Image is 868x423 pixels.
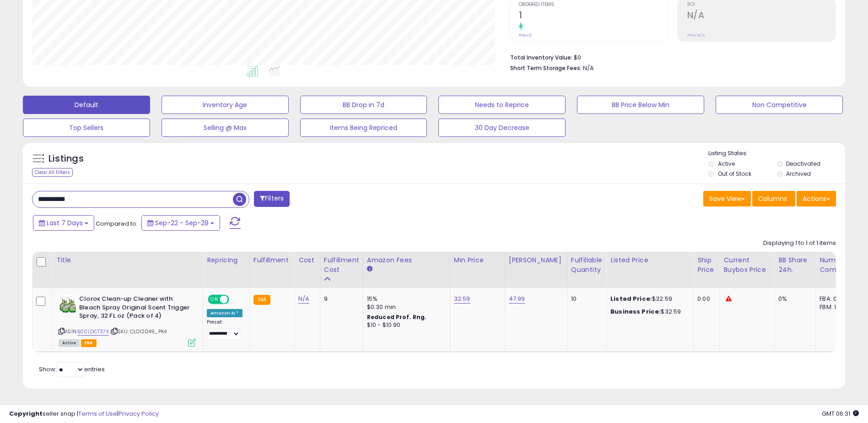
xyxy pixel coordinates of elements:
[77,328,109,336] a: B00LDCT37K
[298,255,316,265] div: Cost
[367,255,446,265] div: Amazon Fees
[571,295,599,303] div: 10
[577,96,704,114] button: BB Price Below Min
[786,170,811,178] label: Archived
[778,255,812,275] div: BB Share 24h.
[509,294,525,304] a: 47.99
[207,319,243,340] div: Preset:
[78,409,117,418] a: Terms of Use
[367,321,443,329] div: $10 - $10.90
[509,255,563,265] div: [PERSON_NAME]
[786,160,820,168] label: Deactivated
[763,239,836,248] div: Displaying 1 to 1 of 1 items
[822,409,859,418] span: 2025-10-6 06:31 GMT
[254,191,290,207] button: Filters
[454,294,470,304] a: 32.59
[207,255,246,265] div: Repricing
[300,96,427,114] button: BB Drop in 7d
[33,215,94,231] button: Last 7 Days
[47,218,83,228] span: Last 7 Days
[155,218,209,228] span: Sep-22 - Sep-28
[797,191,836,206] button: Actions
[59,295,196,346] div: ASIN:
[438,119,566,137] button: 30 Day Decrease
[32,168,73,177] div: Clear All Filters
[367,265,372,273] small: Amazon Fees.
[81,339,97,347] span: FBA
[162,96,289,114] button: Inventory Age
[716,96,843,114] button: Non Competitive
[9,409,43,418] strong: Copyright
[519,2,667,7] span: Ordered Items
[819,255,853,275] div: Num of Comp.
[49,152,84,165] h5: Listings
[708,149,845,158] p: Listing States:
[697,255,716,275] div: Ship Price
[510,64,582,72] b: Short Term Storage Fees:
[819,303,850,311] div: FBM: 13
[324,295,356,303] div: 9
[298,294,309,304] a: N/A
[59,295,77,313] img: 51BWFMWbu+L._SL40_.jpg
[819,295,850,303] div: FBA: 0
[687,2,836,7] span: ROI
[583,64,594,72] span: N/A
[610,308,686,316] div: $32.59
[718,160,735,168] label: Active
[758,194,787,203] span: Columns
[79,295,190,323] b: Clorox Clean-up Cleaner with Bleach Spray Original Scent Trigger Spray, 32 FL oz (Pack of 4)
[228,296,243,304] span: OFF
[110,328,167,335] span: | SKU: CLO12049_PK4
[23,119,150,137] button: Top Sellers
[610,295,686,303] div: $32.59
[59,339,80,347] span: All listings currently available for purchase on Amazon
[778,295,809,303] div: 0%
[209,296,220,304] span: ON
[253,255,291,265] div: Fulfillment
[367,303,443,311] div: $0.30 min
[510,51,829,62] li: $0
[519,10,667,22] h2: 1
[367,313,427,321] b: Reduced Prof. Rng.
[697,295,712,303] div: 0.00
[519,33,532,38] small: Prev: 0
[367,295,443,303] div: 15%
[9,410,159,418] div: seller snap | |
[39,365,105,374] span: Show: entries
[610,255,690,265] div: Listed Price
[687,10,836,22] h2: N/A
[610,307,661,316] b: Business Price:
[510,54,572,61] b: Total Inventory Value:
[96,219,138,228] span: Compared to:
[324,255,359,275] div: Fulfillment Cost
[141,215,220,231] button: Sep-22 - Sep-28
[119,409,159,418] a: Privacy Policy
[23,96,150,114] button: Default
[703,191,751,206] button: Save View
[752,191,795,206] button: Columns
[207,309,243,317] div: Amazon AI *
[56,255,199,265] div: Title
[723,255,771,275] div: Current Buybox Price
[718,170,751,178] label: Out of Stock
[610,294,652,303] b: Listed Price:
[687,33,705,38] small: Prev: N/A
[253,295,270,305] small: FBA
[454,255,501,265] div: Min Price
[438,96,566,114] button: Needs to Reprice
[300,119,427,137] button: Items Being Repriced
[571,255,603,275] div: Fulfillable Quantity
[162,119,289,137] button: Selling @ Max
